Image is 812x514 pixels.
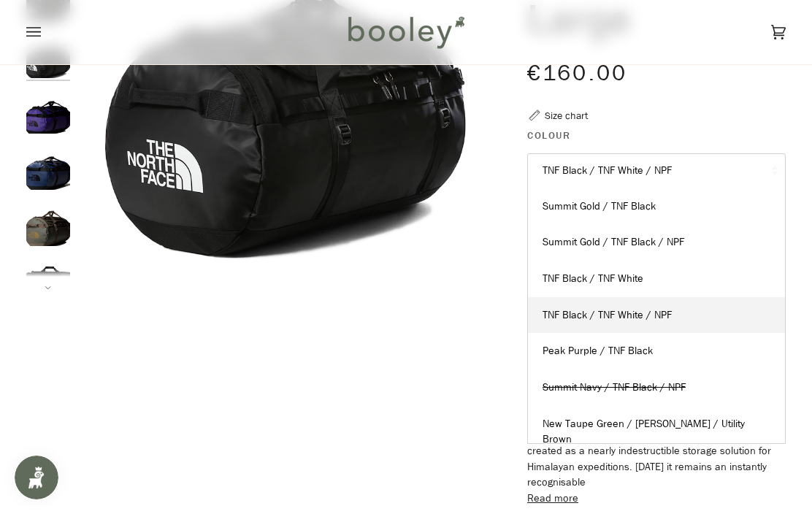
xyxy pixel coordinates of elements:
img: The North Face Base Camp Duffel - Large New Taupe Green / Smokey Brown / Utility Brown - Booley G... [26,202,70,246]
span: Summit Gold / TNF Black [543,199,656,213]
a: New Taupe Green / [PERSON_NAME] / Utility Brown [528,406,785,458]
span: TNF Black / TNF White / NPF [543,308,672,322]
button: Read more [527,491,578,507]
div: Size chart [545,108,588,123]
a: Summit Gold / TNF Black [528,188,785,225]
span: TNF Black / TNF White [543,272,643,285]
a: Peak Purple / TNF Black [528,333,785,369]
a: Summit Navy / TNF Black / NPF [528,369,785,406]
img: The North Face Base Camp Duffel - Large TNF Black / TNF White - Booley Galway [26,258,70,302]
span: €160.00 [527,58,628,88]
span: Peak Purple / TNF Black [543,344,653,358]
a: TNF Black / TNF White [528,261,785,297]
a: Summit Gold / TNF Black / NPF [528,224,785,261]
span: Colour [527,128,570,143]
button: TNF Black / TNF White / NPF [527,153,786,189]
img: The North Face Base Camp Duffel - Large Summit Navy / TNF Black / NPF - Booley Galway [26,146,70,190]
span: Summit Gold / TNF Black / NPF [543,235,684,249]
img: Booley [342,11,470,53]
img: The North Face Base Camp Duffel - Peak Purple / TNF Black - Booley Galway [26,90,70,134]
iframe: Button to open loyalty program pop-up [15,456,58,499]
span: Summit Navy / TNF Black / NPF [543,380,686,394]
span: New Taupe Green / [PERSON_NAME] / Utility Brown [543,417,745,447]
a: TNF Black / TNF White / NPF [528,297,785,334]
